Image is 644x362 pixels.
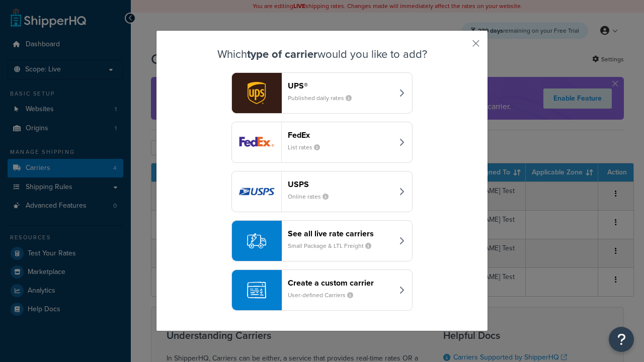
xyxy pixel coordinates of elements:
[232,73,281,113] img: ups logo
[247,281,266,300] img: icon-carrier-custom-c93b8a24.svg
[231,220,413,261] button: See all live rate carriersSmall Package & LTL Freight
[288,94,360,103] small: Published daily rates
[288,278,393,288] header: Create a custom carrier
[288,192,337,201] small: Online rates
[232,122,281,162] img: fedEx logo
[232,171,281,212] img: usps logo
[231,269,413,311] button: Create a custom carrierUser-defined Carriers
[609,327,634,352] button: Open Resource Center
[247,46,317,62] strong: type of carrier
[231,171,413,212] button: usps logoUSPSOnline rates
[288,130,393,140] header: FedEx
[231,122,413,163] button: fedEx logoFedExList rates
[288,291,361,300] small: User-defined Carriers
[288,81,393,90] header: UPS®
[288,143,328,152] small: List rates
[288,179,393,189] header: USPS
[288,229,393,238] header: See all live rate carriers
[231,72,413,114] button: ups logoUPS®Published daily rates
[288,241,379,250] small: Small Package & LTL Freight
[247,231,266,250] img: icon-carrier-liverate-becf4550.svg
[182,48,462,60] h3: Which would you like to add?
